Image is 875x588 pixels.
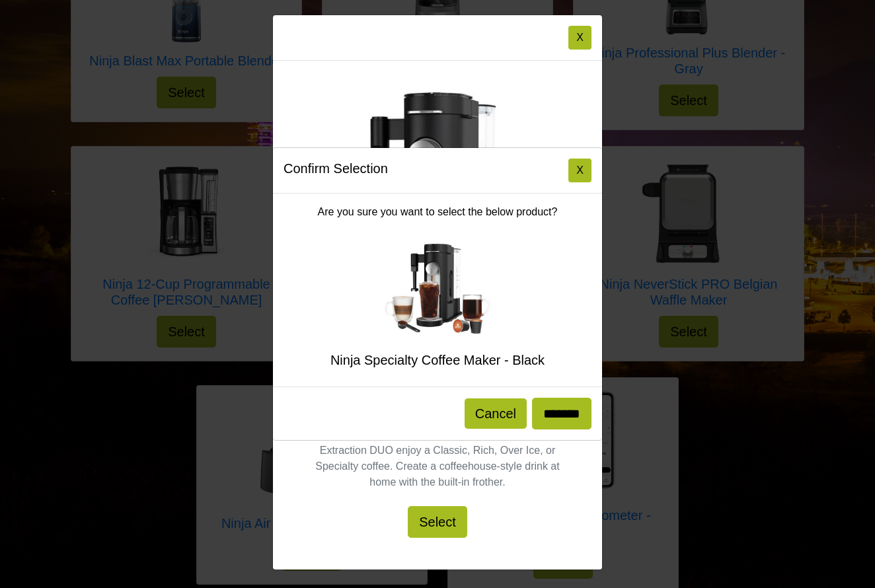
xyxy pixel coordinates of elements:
[284,352,591,368] h5: Ninja Specialty Coffee Maker - Black
[465,398,527,429] button: Cancel
[568,159,591,182] button: Close
[273,194,602,386] div: Are you sure you want to select the below product?
[385,244,490,334] img: Ninja Specialty Coffee Maker - Black
[284,159,388,178] h5: Confirm Selection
